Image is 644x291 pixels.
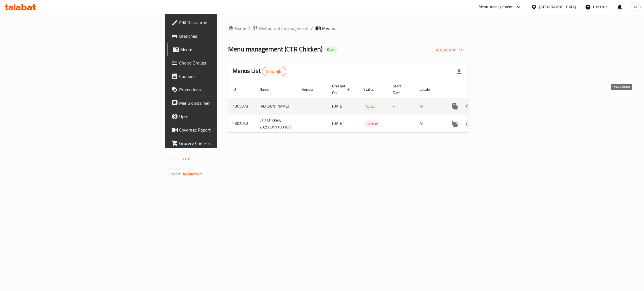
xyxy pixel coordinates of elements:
[393,83,408,96] span: Start Date
[255,115,297,132] td: CTR Chicken, 20250811103108
[448,117,462,130] button: more
[311,25,313,32] li: /
[167,43,272,56] a: Menus
[180,46,268,53] span: Menus
[228,43,323,55] span: Menu management ( CTR Chicken )
[363,86,382,93] span: Status
[363,121,380,127] span: Inactive
[179,113,268,120] span: Upsell
[179,33,268,39] span: Branches
[363,120,380,127] div: Inactive
[388,115,415,132] td: -
[167,29,272,43] a: Branches
[233,67,286,76] h2: Menus List
[179,140,268,147] span: Grocery Checklist
[332,83,352,96] span: Created On
[228,81,506,133] table: enhanced table
[167,110,272,123] a: Upsell
[332,102,344,110] span: [DATE]
[179,59,268,66] span: Choice Groups
[167,155,181,163] span: Version:
[332,120,344,127] span: [DATE]
[539,4,576,10] div: [GEOGRAPHIC_DATA]
[179,127,268,133] span: Coverage Report
[179,100,268,106] span: Menu disclaimer
[228,25,468,32] nav: breadcrumb
[420,86,437,93] span: Locale
[167,16,272,29] a: Edit Restaurant
[252,25,309,32] a: Restaurants management
[415,115,444,132] td: All
[167,70,272,83] a: Coupons
[325,46,338,53] div: Open
[634,4,637,10] span: M
[182,155,191,163] span: 1.0.0
[167,123,272,137] a: Coverage Report
[322,25,335,32] span: Menus
[479,4,513,10] div: Menu-management
[262,67,286,76] div: Total records count
[462,117,475,130] button: Change Status
[167,56,272,70] a: Choice Groups
[167,137,272,150] a: Grocery Checklist
[167,96,272,110] a: Menu disclaimer
[179,19,268,26] span: Edit Restaurant
[453,65,466,78] div: Export file
[462,100,475,113] button: Change Status
[325,47,338,52] span: Open
[255,98,297,115] td: [PERSON_NAME]
[444,81,506,98] th: Actions
[259,86,276,93] span: Name
[448,100,462,113] button: more
[262,69,286,74] span: 2 record(s)
[388,98,415,115] td: -
[233,86,243,93] span: ID
[179,73,268,80] span: Coupons
[415,98,444,115] td: All
[363,103,378,110] span: Active
[302,86,321,93] span: Vendor
[179,86,268,93] span: Promotions
[429,47,464,54] span: Add New Menu
[167,165,193,172] span: Get support on:
[259,25,309,32] span: Restaurants management
[167,83,272,96] a: Promotions
[167,170,203,178] a: Support.OpsPlatform
[425,45,468,55] button: Add New Menu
